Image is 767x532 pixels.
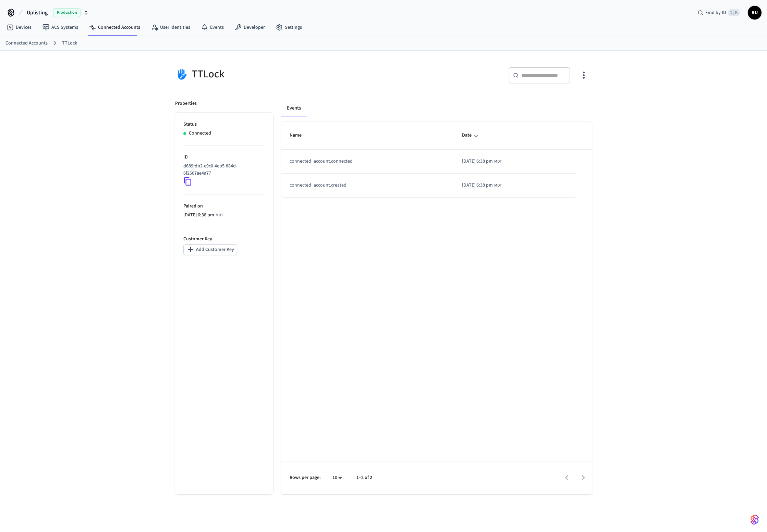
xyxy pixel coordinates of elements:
div: 10 [329,473,345,483]
div: America/Denver [462,182,502,189]
a: Connected Accounts [5,40,48,47]
div: America/Denver [183,212,223,219]
p: ID [183,154,265,161]
p: d689fdb2-e9c0-4eb5-884d-6f2607ae4a77 [183,163,262,177]
td: connected_account.connected [281,150,454,174]
img: TTLock Logo, Square [175,67,189,81]
span: Name [290,130,311,141]
p: Properties [175,100,197,107]
a: Settings [270,21,307,34]
a: TTLock [62,40,77,47]
span: [DATE] 6:38 pm [183,212,214,219]
a: Developer [229,21,270,34]
a: Devices [1,21,37,34]
div: America/Denver [462,158,502,165]
span: Date [462,130,480,141]
td: connected_account.created [281,174,454,198]
div: Find by ID⌘ K [692,7,745,19]
span: RU [748,7,761,19]
a: Events [196,21,229,34]
button: Add Customer Key [183,244,237,255]
button: Events [281,100,306,116]
span: [DATE] 6:38 pm [462,158,493,165]
p: Connected [189,130,211,137]
p: Rows per page: [290,474,321,481]
span: Uplisting [27,9,48,17]
p: Status [183,121,265,128]
span: Find by ID [705,9,726,16]
div: connected account tabs [281,100,592,116]
p: Paired on [183,203,265,210]
p: Customer Key [183,236,265,243]
div: TTLock [175,67,379,81]
span: ⌘ K [728,9,740,16]
p: 1–2 of 2 [356,474,372,481]
span: MDT [494,182,502,189]
span: [DATE] 6:38 pm [462,182,493,189]
a: User Identities [146,21,196,34]
span: Production [53,8,81,17]
a: Connected Accounts [84,21,146,34]
table: sticky table [281,122,592,197]
span: MDT [216,212,223,218]
img: SeamLogoGradient.69752ec5.svg [751,514,759,525]
a: ACS Systems [37,21,84,34]
span: MDT [494,159,502,165]
button: RU [748,6,762,20]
